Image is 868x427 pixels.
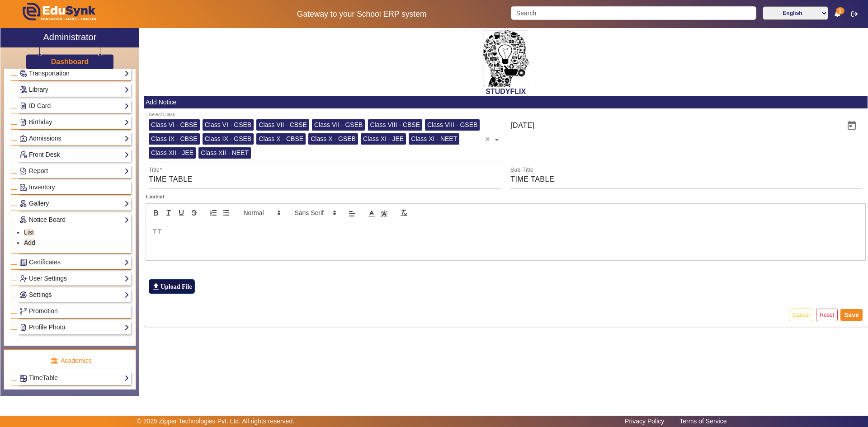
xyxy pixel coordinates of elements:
img: Inventory.png [20,184,27,191]
button: underline [175,207,188,218]
div: Class XI - JEE [361,133,406,145]
img: Branchoperations.png [20,308,27,314]
div: Class IX - GSEB [203,133,254,145]
div: Class X - GSEB [308,133,358,145]
a: Privacy Policy [620,415,669,427]
a: Promotion [19,306,129,316]
div: Class X - CBSE [256,133,306,145]
h2: STUDYFLIX [144,87,868,96]
label: Content [146,193,866,201]
p: Academics [11,356,131,366]
button: Save [840,309,863,321]
mat-label: Title [149,167,160,173]
div: Class VII - CBSE [256,119,309,131]
a: Add [24,239,35,246]
div: Class IX - CBSE [149,133,200,145]
div: Class VI - GSEB [203,119,254,131]
button: Open calendar [841,115,863,136]
span: 1 [836,7,844,14]
button: list: bullet [220,207,232,218]
span: Promotion [29,307,58,314]
p: © 2025 Zipper Technologies Pvt. Ltd. All rights reserved. [137,417,295,426]
label: Upload File [149,279,195,294]
input: Sub-Title [510,174,863,185]
a: Administrator [0,28,139,47]
mat-icon: file_upload [151,282,160,291]
div: Class VIII - CBSE [368,119,422,131]
div: Class VII - GSEB [312,119,365,131]
button: strike [188,207,200,218]
h5: Gateway to your School ERP system [222,9,501,19]
mat-card-header: Add Notice [144,96,868,108]
button: bold [150,207,162,218]
a: Terms of Service [675,415,731,427]
button: clean [397,207,410,218]
button: Cancel [789,309,813,321]
input: Search [511,6,756,20]
div: Class XII - NEET [198,147,251,159]
img: 2da83ddf-6089-4dce-a9e2-416746467bdd [483,30,528,87]
h2: Administrator [43,32,97,42]
div: Class VI - CBSE [149,119,200,131]
mat-label: Sub-Title [510,167,533,173]
div: Class XII - JEE [149,147,196,159]
button: list: ordered [207,207,220,218]
button: Reset [816,309,838,321]
input: Title [149,174,501,185]
span: Clear all [485,130,493,145]
a: Inventory [19,182,129,192]
h3: Dashboard [51,57,89,66]
p: T T [153,228,859,236]
a: List [24,229,34,236]
a: Dashboard [51,57,90,66]
div: Select Class [149,111,175,118]
div: Class VIII - GSEB [425,119,480,131]
img: academic.png [50,357,58,365]
span: Inventory [29,183,55,191]
input: Notice Date [510,120,839,131]
div: Class XI - NEET [409,133,459,145]
button: italic [162,207,175,218]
